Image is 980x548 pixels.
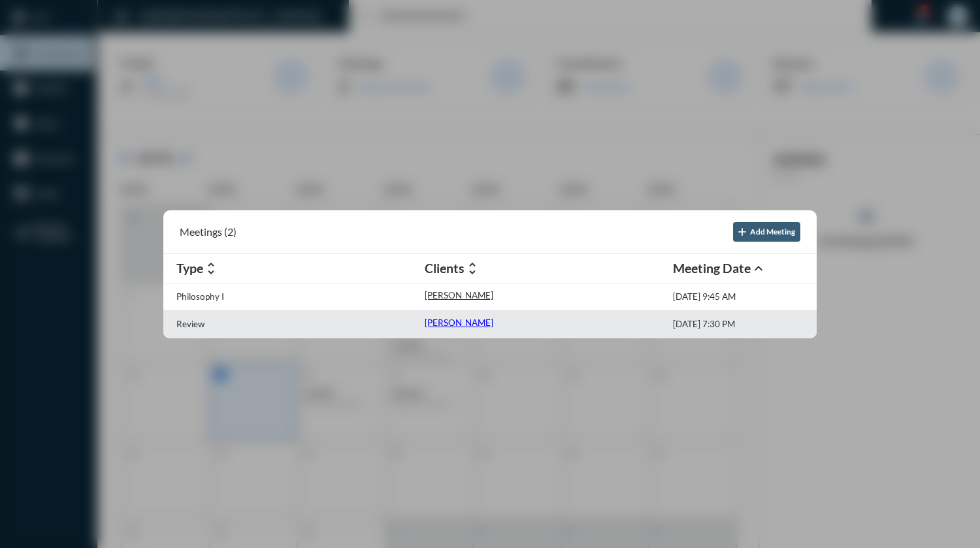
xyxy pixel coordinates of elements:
h2: Type [176,261,203,276]
p: [DATE] 9:45 AM [673,291,736,302]
p: Philosophy I [176,291,224,302]
p: Review [176,319,204,329]
p: [DATE] 7:30 PM [673,319,735,329]
p: [PERSON_NAME] [425,317,493,328]
h2: Clients [425,261,465,276]
mat-icon: unfold_more [203,261,219,276]
mat-icon: add [736,225,749,238]
h2: Meeting Date [673,261,751,276]
button: Add Meeting [733,222,800,242]
h2: Meetings (2) [180,225,237,238]
p: [PERSON_NAME] [425,290,493,300]
mat-icon: unfold_more [465,261,480,276]
mat-icon: expand_less [751,261,766,276]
